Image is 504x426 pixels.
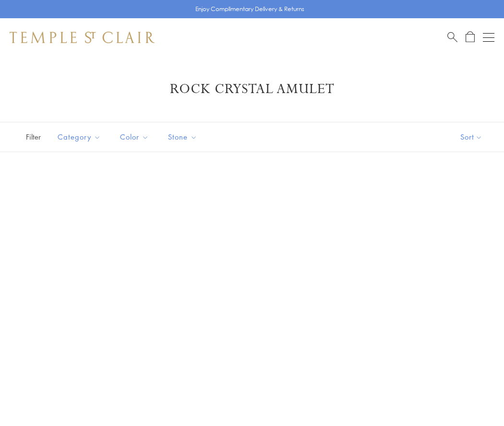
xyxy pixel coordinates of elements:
[163,131,204,143] span: Stone
[195,4,304,14] p: Enjoy Complimentary Delivery & Returns
[24,81,480,98] h1: Rock Crystal Amulet
[466,31,475,43] a: Open Shopping Bag
[115,131,156,143] span: Color
[483,32,494,43] button: Open navigation
[439,122,504,152] button: Show sort by
[10,32,155,43] img: Temple St. Clair
[113,126,156,148] button: Color
[161,126,204,148] button: Stone
[447,31,457,43] a: Search
[50,126,108,148] button: Category
[53,131,108,143] span: Category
